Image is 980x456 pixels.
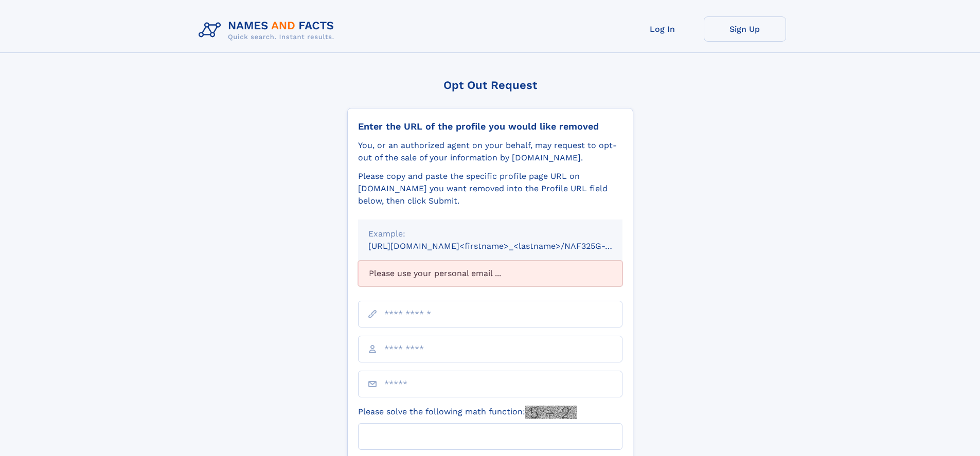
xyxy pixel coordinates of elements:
a: Log In [621,16,704,42]
div: Please use your personal email ... [358,261,622,286]
img: Logo Names and Facts [194,16,343,44]
a: Sign Up [704,16,786,42]
div: Please copy and paste the specific profile page URL on [DOMAIN_NAME] you want removed into the Pr... [358,170,622,207]
div: Enter the URL of the profile you would like removed [358,121,622,132]
div: Opt Out Request [347,79,633,92]
div: Example: [368,228,612,240]
div: You, or an authorized agent on your behalf, may request to opt-out of the sale of your informatio... [358,139,622,164]
label: Please solve the following math function: [358,406,577,419]
small: [URL][DOMAIN_NAME]<firstname>_<lastname>/NAF325G-xxxxxxxx [368,241,642,251]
